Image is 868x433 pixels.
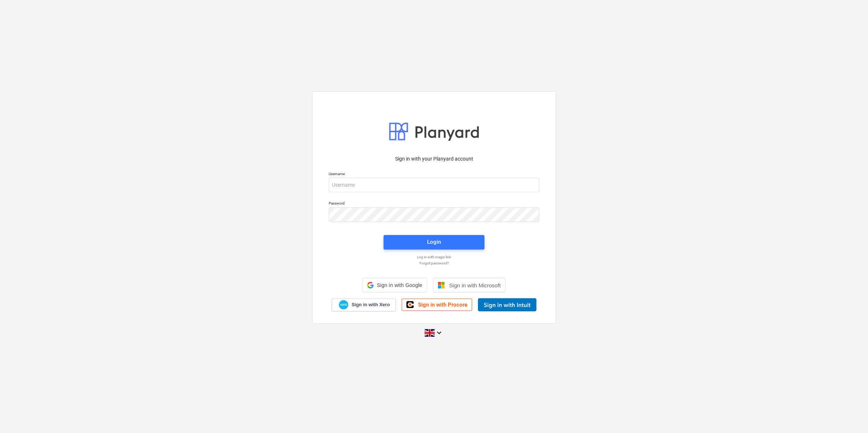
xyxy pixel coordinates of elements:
[435,328,443,337] i: keyboard_arrow_down
[377,282,422,288] span: Sign in with Google
[329,171,539,178] p: Username
[362,278,427,292] div: Sign in with Google
[325,261,543,266] a: Forgot password?
[402,299,472,311] a: Sign in with Procore
[438,282,445,289] img: Microsoft logo
[329,155,539,163] p: Sign in with your Planyard account
[329,201,539,207] p: Password
[352,302,390,308] span: Sign in with Xero
[339,300,348,310] img: Xero logo
[384,235,484,250] button: Login
[427,237,441,247] div: Login
[449,282,501,288] span: Sign in with Microsoft
[325,255,543,259] a: Log in with magic link
[329,178,539,192] input: Username
[332,299,396,311] a: Sign in with Xero
[418,302,467,308] span: Sign in with Procore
